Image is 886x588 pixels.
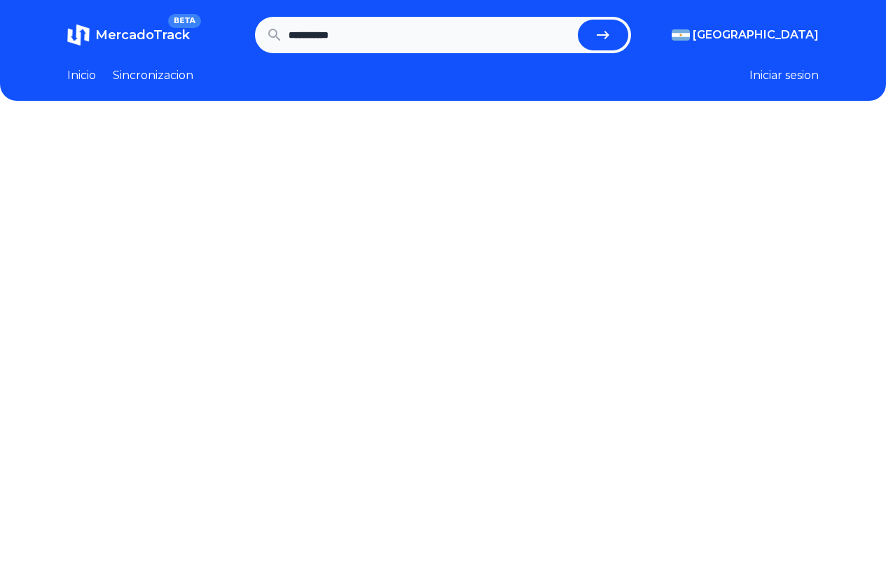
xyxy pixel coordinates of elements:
a: Sincronizacion [113,67,193,84]
span: BETA [168,14,201,28]
span: MercadoTrack [95,27,190,43]
img: MercadoTrack [67,24,90,46]
a: Inicio [67,67,96,84]
a: MercadoTrackBETA [67,24,190,46]
button: [GEOGRAPHIC_DATA] [672,27,819,43]
button: Iniciar sesion [749,67,819,84]
span: [GEOGRAPHIC_DATA] [693,27,819,43]
img: Argentina [672,29,690,41]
